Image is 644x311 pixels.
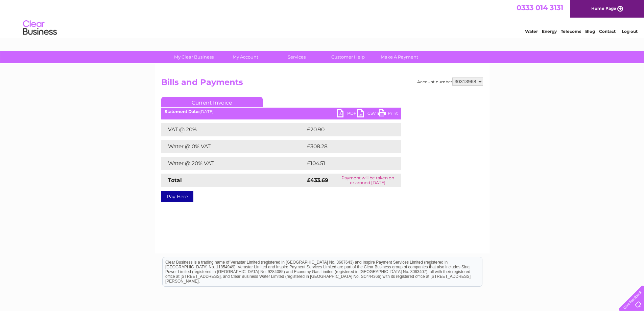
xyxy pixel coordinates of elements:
[307,177,328,183] strong: £433.69
[217,51,273,63] a: My Account
[417,77,483,86] div: Account number
[269,51,325,63] a: Services
[163,4,482,33] div: Clear Business is a trading name of Verastar Limited (registered in [GEOGRAPHIC_DATA] No. 3667643...
[337,109,357,119] a: PDF
[305,157,388,170] td: £104.51
[161,191,193,202] a: Pay Here
[166,51,222,63] a: My Clear Business
[542,29,557,34] a: Energy
[161,109,401,114] div: [DATE]
[161,97,263,107] a: Current Invoice
[561,29,581,34] a: Telecoms
[161,123,305,136] td: VAT @ 20%
[517,3,563,12] a: 0333 014 3131
[305,123,388,136] td: £20.90
[585,29,595,34] a: Blog
[161,140,305,153] td: Water @ 0% VAT
[165,109,199,114] b: Statement Date:
[622,29,638,34] a: Log out
[525,29,538,34] a: Water
[357,109,378,119] a: CSV
[305,140,389,153] td: £308.28
[320,51,376,63] a: Customer Help
[372,51,427,63] a: Make A Payment
[23,18,57,38] img: logo.png
[378,109,398,119] a: Print
[161,77,483,90] h2: Bills and Payments
[334,174,401,187] td: Payment will be taken on or around [DATE]
[168,177,182,183] strong: Total
[161,157,305,170] td: Water @ 20% VAT
[599,29,616,34] a: Contact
